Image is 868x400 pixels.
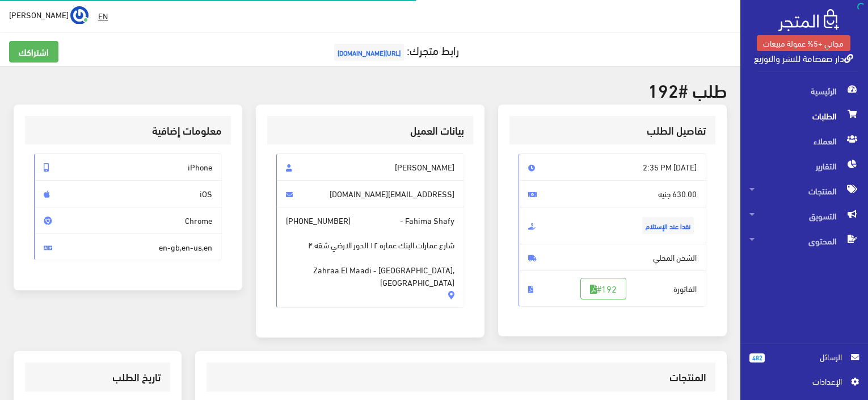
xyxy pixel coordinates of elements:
span: en-gb,en-us,en [34,234,222,261]
a: مجاني +5% عمولة مبيعات [757,35,850,51]
h3: المنتجات [216,372,706,382]
span: التسويق [749,203,859,228]
span: الفاتورة [519,270,706,307]
a: EN [94,6,112,26]
img: ... [70,6,89,24]
span: Chrome [34,207,222,234]
span: [EMAIL_ADDRESS][DOMAIN_NAME] [276,180,464,207]
h3: معلومات إضافية [34,125,222,136]
a: رابط متجرك:[URL][DOMAIN_NAME] [331,39,459,60]
a: المنتجات [740,178,868,203]
a: اﻹعدادات [749,375,859,393]
a: ... [PERSON_NAME] [9,6,89,24]
h3: بيانات العميل [276,125,464,136]
span: اﻹعدادات [759,375,841,388]
span: شارع عمارات البنك عماره ١٢ الدور الارضي شقه ٣ Zahraa El Maadi - [GEOGRAPHIC_DATA], [GEOGRAPHIC_DATA] [286,227,454,289]
span: الرسائل [774,351,842,363]
span: Fahima Shafy - [276,207,464,308]
h2: طلب #192 [14,80,727,99]
a: التقارير [740,153,868,178]
a: 482 الرسائل [749,351,859,375]
h3: تاريخ الطلب [34,372,161,382]
a: العملاء [740,128,868,153]
span: المنتجات [749,178,859,203]
a: الطلبات [740,103,868,128]
img: . [778,9,839,31]
span: المحتوى [749,228,859,253]
span: [PERSON_NAME] [9,7,69,22]
span: الشحن المحلي [519,244,706,271]
span: 482 [749,353,765,363]
a: #192 [580,278,626,299]
span: العملاء [749,128,859,153]
span: [URL][DOMAIN_NAME] [334,44,404,61]
span: [DATE] 2:35 PM [519,153,706,181]
span: الطلبات [749,103,859,128]
span: [PHONE_NUMBER] [286,214,351,227]
span: نقدا عند الإستلام [642,217,694,234]
u: EN [98,9,108,23]
span: iOS [34,180,222,207]
a: دار صفصافة للنشر والتوزيع [754,49,853,66]
span: التقارير [749,153,859,178]
a: اشتراكك [9,41,58,63]
a: الرئيسية [740,78,868,103]
span: 630.00 جنيه [519,180,706,207]
h3: تفاصيل الطلب [519,125,706,136]
span: iPhone [34,153,222,181]
span: [PERSON_NAME] [276,153,464,181]
span: الرئيسية [749,78,859,103]
a: المحتوى [740,228,868,253]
